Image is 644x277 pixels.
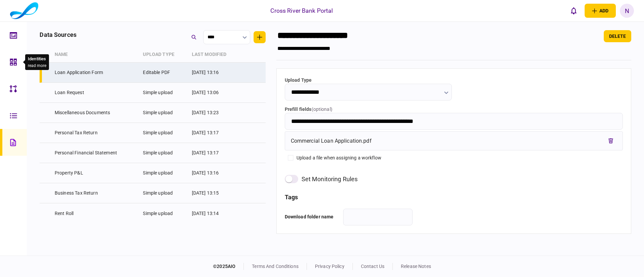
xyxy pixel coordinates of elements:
[285,106,623,113] label: prefill fields
[189,183,241,203] td: [DATE] 13:15
[140,103,188,123] td: Simple upload
[140,163,188,183] td: Simple upload
[315,264,344,269] a: privacy policy
[270,6,333,15] div: Cross River Bank Portal
[189,63,241,83] td: [DATE] 13:16
[189,123,241,143] td: [DATE] 13:17
[140,83,188,103] td: Simple upload
[361,264,384,269] a: contact us
[604,30,631,42] button: delete
[189,47,241,63] th: last modified
[213,263,244,270] div: © 2025 AIO
[189,83,241,103] td: [DATE] 13:06
[51,183,140,203] td: Business Tax Return
[28,63,46,68] button: read more
[312,107,332,112] span: ( optional )
[140,63,188,83] td: Editable PDF
[140,143,188,163] td: Simple upload
[302,175,358,184] div: set monitoring rules
[140,203,188,223] td: Simple upload
[285,113,623,130] input: prefill fields
[189,163,241,183] td: [DATE] 13:16
[10,2,38,19] img: client company logo
[285,77,452,84] label: Upload Type
[401,264,431,269] a: release notes
[51,163,140,183] td: Property P&L
[51,143,140,163] td: Personal Financial Statement
[140,183,188,203] td: Simple upload
[51,203,140,223] td: Rent Roll
[51,63,140,83] td: Loan Application Form
[51,103,140,123] td: Miscellaneous Documents
[620,4,634,18] button: N
[291,137,372,145] div: Commercial Loan Application.pdf
[285,84,452,100] input: Upload Type
[189,143,241,163] td: [DATE] 13:17
[51,83,140,103] td: Loan Request
[51,47,140,63] th: Name
[252,264,299,269] a: terms and conditions
[585,4,616,18] button: open adding identity options
[285,194,623,200] h3: tags
[189,203,241,223] td: [DATE] 13:14
[51,123,140,143] td: Personal Tax Return
[40,30,76,39] div: data sources
[605,135,617,147] button: remove file
[297,154,381,161] span: upload a file when assigning a workflow
[140,47,188,63] th: Upload Type
[28,56,46,62] div: Identities
[567,4,581,18] button: open notifications list
[140,123,188,143] td: Simple upload
[285,209,338,225] div: Download folder name
[189,103,241,123] td: [DATE] 13:23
